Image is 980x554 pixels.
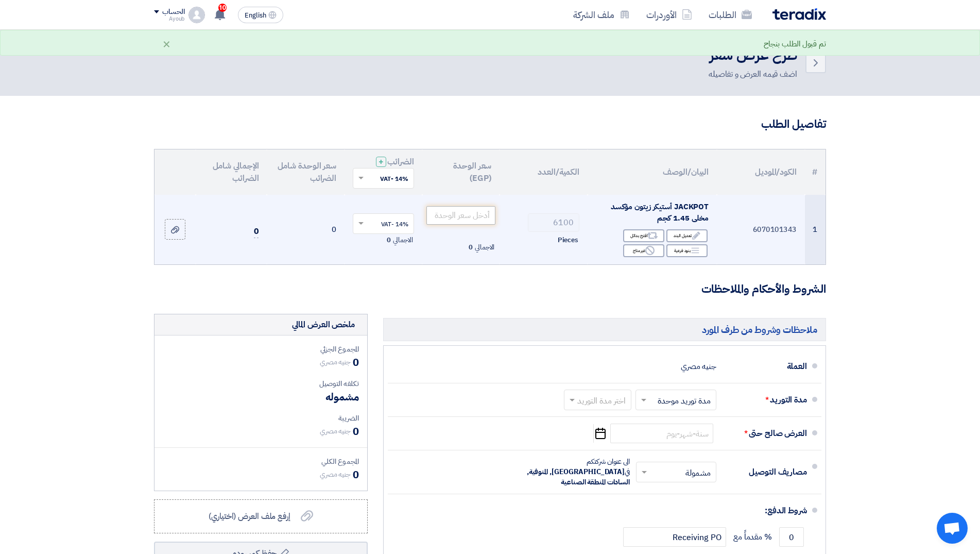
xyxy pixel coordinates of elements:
[528,213,579,232] input: RFQ_STEP1.ITEMS.2.AMOUNT_TITLE
[292,318,355,331] div: ملخص العرض المالي
[267,149,345,195] th: سعر الوحدة شامل الضرائب
[162,38,171,50] div: ×
[379,156,384,168] span: +
[517,457,630,488] div: الى عنوان شركتكم في
[623,229,664,242] div: اقترح بدائل
[588,149,717,195] th: البيان/الوصف
[725,460,807,484] div: مصاريف التوصيل
[345,149,422,195] th: الضرائب
[709,45,797,65] h2: طرح عرض سعر
[218,4,227,12] span: 10
[163,456,359,467] div: المجموع الكلي
[393,235,412,245] span: الاجمالي
[779,527,804,547] input: payment-term-1
[666,244,708,257] div: بنود فرعية
[209,510,290,523] span: إرفع ملف العرض (اختياري)
[254,225,259,238] span: 0
[163,378,359,389] div: تكلفه التوصيل
[245,12,266,19] span: English
[320,426,351,437] span: جنيه مصري
[527,466,630,488] span: [GEOGRAPHIC_DATA], المنوفية, السادات المنطقة الصناعية
[772,8,826,20] img: Teradix logo
[469,242,473,253] span: 0
[937,513,968,544] div: Open chat
[500,149,588,195] th: الكمية/العدد
[611,201,709,224] span: JACKPOT أستيكر زيتون مؤكسد مخلى 1.45 كجم
[404,498,807,523] div: شروط الدفع:
[154,116,826,132] h3: تفاصيل الطلب
[267,195,345,264] td: 0
[565,3,638,27] a: ملف الشركة
[325,389,359,405] span: مشموله
[154,281,826,297] h3: الشروط والأحكام والملاحظات
[320,469,351,480] span: جنيه مصري
[733,532,772,542] span: % مقدماً مع
[387,235,391,245] span: 0
[666,229,708,242] div: تعديل البند
[383,318,826,341] h5: ملاحظات وشروط من طرف المورد
[188,7,205,23] img: profile_test.png
[638,3,700,27] a: الأوردرات
[163,344,359,355] div: المجموع الجزئي
[700,3,760,27] a: الطلبات
[238,7,283,23] button: English
[558,235,578,245] span: Pieces
[353,213,414,234] ng-select: VAT
[805,195,826,264] td: 1
[764,38,826,50] div: تم قبول الطلب بنجاح
[709,68,797,80] div: اضف قيمه العرض و تفاصيله
[717,195,805,264] td: 6070101343
[805,149,826,195] th: #
[725,388,807,412] div: مدة التوريد
[353,355,359,370] span: 0
[196,149,267,195] th: الإجمالي شامل الضرائب
[717,149,805,195] th: الكود/الموديل
[163,413,359,424] div: الضريبة
[725,354,807,379] div: العملة
[162,8,184,16] div: الحساب
[623,527,726,547] input: payment-term-2
[320,357,351,367] span: جنيه مصري
[725,421,807,446] div: العرض صالح حتى
[426,206,496,225] input: أدخل سعر الوحدة
[475,242,494,253] span: الاجمالي
[681,357,716,376] div: جنيه مصري
[353,467,359,482] span: 0
[154,16,184,22] div: Ayoub
[623,244,664,257] div: غير متاح
[610,424,713,443] input: سنة-شهر-يوم
[353,424,359,439] span: 0
[422,149,500,195] th: سعر الوحدة (EGP)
